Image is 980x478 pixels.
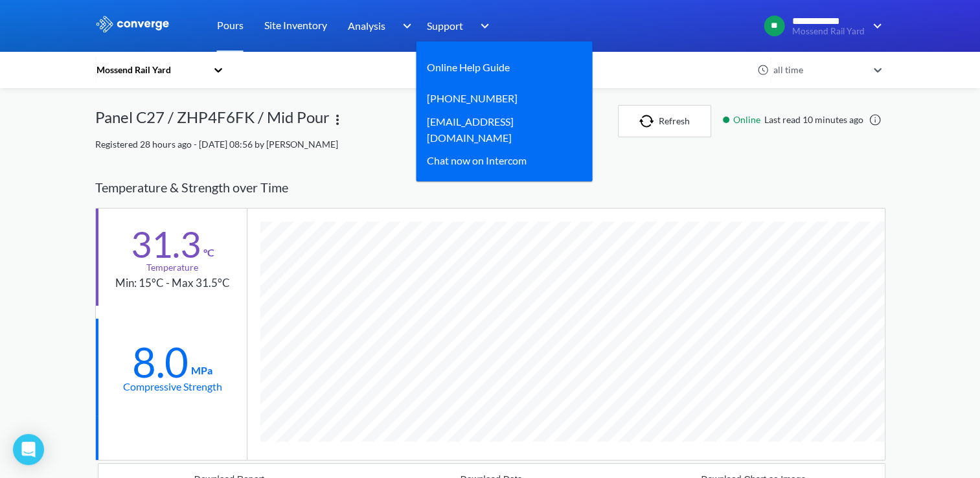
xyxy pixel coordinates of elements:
div: Panel C27 / ZHP4F6FK / Mid Pour [95,105,330,137]
div: Compressive Strength [123,378,222,394]
img: downArrow.svg [472,18,493,34]
div: Temperature [146,260,198,275]
span: Analysis [348,17,385,34]
img: downArrow.svg [394,18,415,34]
div: all time [770,63,867,77]
span: Mossend Rail Yard [792,27,865,36]
div: Chat now on Intercom [427,152,527,168]
img: icon-refresh.svg [639,115,659,128]
img: logo_ewhite.svg [95,16,170,32]
div: Temperature & Strength over Time [95,167,885,208]
div: Last read 10 minutes ago [716,113,885,127]
a: Online Help Guide [427,59,510,75]
button: Refresh [618,105,711,137]
div: Open Intercom Messenger [13,434,44,465]
div: 8.0 [132,346,188,378]
img: more.svg [330,112,345,128]
img: downArrow.svg [865,18,885,34]
div: Mossend Rail Yard [95,63,207,77]
div: 31.3 [131,228,201,260]
img: icon-clock.svg [757,64,769,76]
a: [EMAIL_ADDRESS][DOMAIN_NAME] [427,113,572,146]
a: [PHONE_NUMBER] [427,90,518,106]
span: Online [733,113,764,127]
div: Min: 15°C - Max 31.5°C [115,275,230,292]
span: Registered 28 hours ago - [DATE] 08:56 by [PERSON_NAME] [95,139,338,150]
span: Support [427,17,463,34]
